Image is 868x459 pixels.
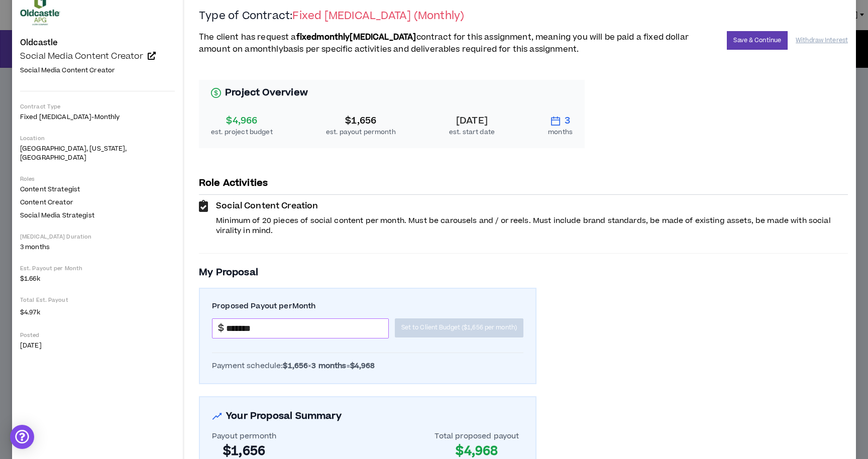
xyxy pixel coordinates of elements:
[20,233,175,241] p: [MEDICAL_DATA] Duration
[449,128,495,136] div: est. start date
[20,198,73,207] span: Content Creator
[395,318,523,337] button: Set to Client Budget ($1,656 per month)
[20,144,175,162] p: [GEOGRAPHIC_DATA], [US_STATE], [GEOGRAPHIC_DATA]
[20,38,58,47] h4: Oldcastle
[326,128,396,136] div: est. payout per month
[211,86,573,100] h3: Project Overview
[20,274,175,283] p: $1.66k
[20,103,175,110] p: Contract Type
[20,135,175,142] p: Location
[20,175,175,183] p: Roles
[283,361,308,371] b: $1,656
[292,9,464,23] span: Fixed [MEDICAL_DATA] ( Monthly )
[796,32,848,49] button: Withdraw Interest
[20,306,40,318] span: $4.97k
[350,361,375,371] b: $4,968
[20,211,94,220] span: Social Media Strategist
[20,51,175,61] a: Social Media Content Creator
[211,128,273,136] div: est. project budget
[449,114,495,128] div: [DATE]
[727,31,788,50] button: Save & Continue
[199,32,689,55] span: The client has request a contract for this assignment, meaning you will be paid a fixed dollar am...
[20,296,175,304] p: Total Est. Payout
[548,128,573,136] div: months
[212,301,523,312] label: Proposed Payout per Month
[20,341,175,350] p: [DATE]
[199,266,848,280] h3: My Proposal
[216,200,318,212] p: Social Content Creation
[10,425,34,449] div: Open Intercom Messenger
[212,411,222,421] span: rise
[430,431,523,441] div: Total proposed payout
[199,9,848,31] h2: Type of Contract:
[20,66,115,75] span: Social Media Content Creator
[20,265,175,272] p: Est. Payout per Month
[211,88,221,98] span: dollar
[326,114,396,128] div: $1,656
[212,431,276,441] div: Payout per month
[211,114,273,128] div: $4,966
[216,216,848,236] p: Minimum of 20 pieces of social content per month. Must be carousels and / or reels. Must include ...
[20,243,175,252] p: 3 months
[20,331,175,339] p: Posted
[20,185,80,194] span: Content Strategist
[199,172,848,194] p: Role Activities
[311,361,346,371] b: 3 months
[551,116,561,126] span: calendar
[296,32,416,43] b: fixed monthly [MEDICAL_DATA]
[212,409,523,423] h3: Your Proposal Summary
[20,50,143,62] span: Social Media Content Creator
[212,361,523,371] div: Payment schedule: × =
[20,112,120,122] span: Fixed [MEDICAL_DATA] - monthly
[548,114,573,128] div: 3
